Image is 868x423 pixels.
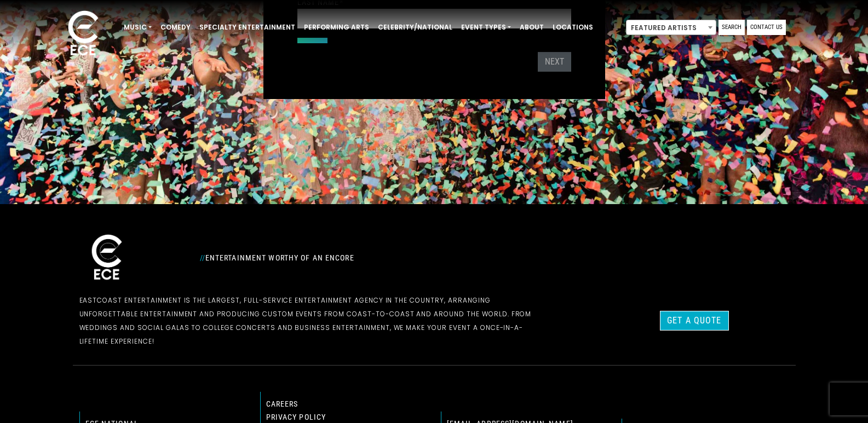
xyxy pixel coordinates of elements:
a: Comedy [156,18,195,37]
a: Music [119,18,156,37]
a: Search [718,20,745,35]
a: Locations [548,18,597,37]
img: ece_new_logo_whitev2-1.png [79,231,134,285]
div: Entertainment Worthy of an Encore [193,249,555,266]
a: Specialty Entertainment [195,18,300,37]
span: Featured Artists [626,20,716,36]
span: Featured Artists [626,20,716,35]
a: Performing Arts [300,18,373,37]
a: Contact Us [747,20,786,35]
a: Get a Quote [660,311,728,331]
a: Privacy Policy [266,413,326,421]
img: ece_new_logo_whitev2-1.png [56,8,111,61]
a: About [515,18,548,37]
p: EastCoast Entertainment is the largest, full-service entertainment agency in the country, arrangi... [79,293,548,348]
a: Celebrity/National [373,18,457,37]
a: Event Types [457,18,515,37]
a: Careers [266,399,298,408]
span: // [200,253,205,262]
